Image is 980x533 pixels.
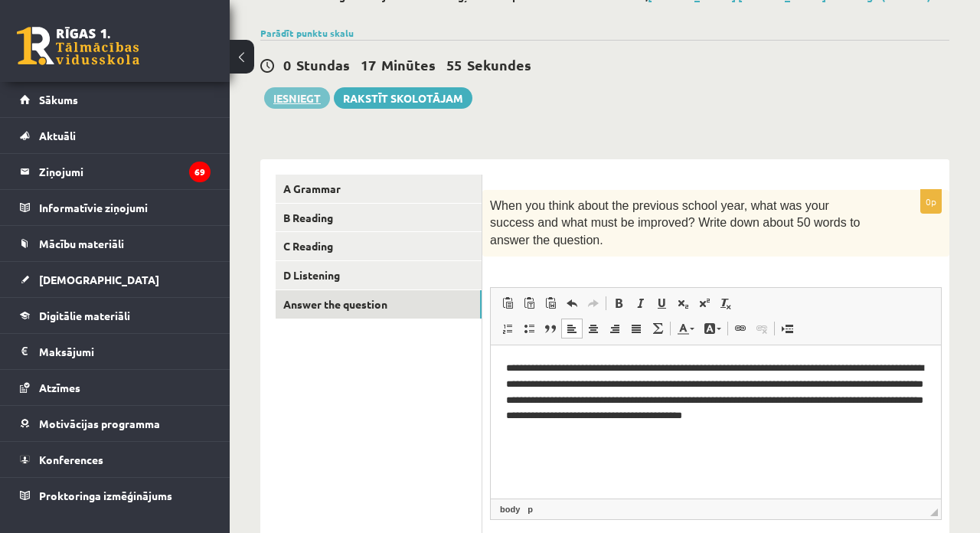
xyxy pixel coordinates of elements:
[39,154,211,189] legend: Ziņojumi
[39,273,159,286] span: [DEMOGRAPHIC_DATA]
[20,262,211,297] a: [DEMOGRAPHIC_DATA]
[334,87,472,109] a: Rakstīt skolotājam
[540,319,561,338] a: Block Quote
[490,199,861,247] span: When you think about the previous school year, what was your success and what must be improved? W...
[20,226,211,261] a: Mācību materiāli
[20,82,211,117] a: Sākums
[604,319,626,338] a: Align Right
[39,93,78,106] span: Sākums
[699,319,726,338] a: Background Colour
[20,406,211,441] a: Motivācijas programma
[497,293,518,313] a: Paste (⌘+V)
[39,237,124,250] span: Mācību materiāli
[189,162,211,182] i: 69
[518,319,540,338] a: Insert/Remove Bulleted List
[608,293,629,313] a: Bold (⌘+B)
[283,56,291,74] span: 0
[260,27,354,39] a: Parādīt punktu skalu
[20,154,211,189] a: Ziņojumi69
[20,298,211,333] a: Digitālie materiāli
[39,334,211,369] legend: Maksājumi
[446,56,462,74] span: 55
[39,309,130,322] span: Digitālie materiāli
[39,417,160,430] span: Motivācijas programma
[39,190,211,225] legend: Informatīvie ziņojumi
[20,190,211,225] a: Informatīvie ziņojumi
[20,334,211,369] a: Maksājumi
[467,56,531,74] span: Sekundes
[296,56,350,74] span: Stundas
[491,345,941,499] iframe: Rich Text Editor, wiswyg-editor-user-answer-47024874015800
[20,370,211,405] a: Atzīmes
[930,508,938,516] span: Drag to resize
[694,293,715,313] a: Superscript
[276,175,482,203] a: A Grammar
[776,319,798,338] a: Insert Page Break for Printing
[518,293,540,313] a: Paste as plain text (⌘+⌥+⇧+V)
[647,319,668,338] a: Math
[20,442,211,477] a: Konferences
[583,319,604,338] a: Centre
[561,319,583,338] a: Align Left
[920,189,942,214] p: 0p
[20,478,211,513] a: Proktoringa izmēģinājums
[381,56,436,74] span: Minūtes
[20,118,211,153] a: Aktuāli
[17,27,139,65] a: Rīgas 1. Tālmācības vidusskola
[39,453,103,466] span: Konferences
[276,204,482,232] a: B Reading
[276,232,482,260] a: C Reading
[497,319,518,338] a: Insert/Remove Numbered List
[497,502,523,516] a: body element
[561,293,583,313] a: Undo (⌘+Z)
[276,261,482,289] a: D Listening
[264,87,330,109] button: Iesniegt
[629,293,651,313] a: Italic (⌘+I)
[583,293,604,313] a: Redo (⌘+Y)
[524,502,536,516] a: p element
[672,319,699,338] a: Text Colour
[730,319,751,338] a: Link (⌘+K)
[672,293,694,313] a: Subscript
[39,381,80,394] span: Atzīmes
[540,293,561,313] a: Paste from Word
[39,489,172,502] span: Proktoringa izmēģinājums
[39,129,76,142] span: Aktuāli
[751,319,773,338] a: Unlink
[276,290,482,319] a: Answer the question
[626,319,647,338] a: Justify
[651,293,672,313] a: Underline (⌘+U)
[715,293,737,313] a: Remove Format
[361,56,376,74] span: 17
